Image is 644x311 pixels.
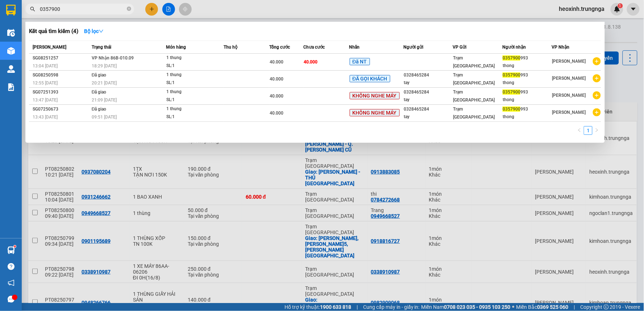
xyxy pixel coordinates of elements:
[552,76,586,81] span: [PERSON_NAME]
[78,25,109,37] button: Bộ lọcdown
[595,128,599,132] span: right
[584,127,592,134] a: 1
[92,98,117,103] span: 21:09 [DATE]
[50,31,96,55] li: VP Trạm [GEOGRAPHIC_DATA]
[166,54,221,62] div: 1 thung
[7,29,15,37] img: warehouse-icon
[350,58,370,65] span: Đã NT
[593,74,601,82] span: plus-circle
[552,110,586,115] span: [PERSON_NAME]
[7,83,15,91] img: solution-icon
[503,88,551,96] div: 993
[92,72,107,78] span: Đã giao
[270,111,283,116] span: 40.000
[577,128,582,132] span: left
[7,246,15,254] img: warehouse-icon
[503,113,551,121] div: thong
[14,245,16,248] sup: 1
[92,115,117,120] span: 09:51 [DATE]
[270,59,283,65] span: 40.000
[127,6,131,13] span: close-circle
[33,80,58,86] span: 12:55 [DATE]
[8,263,14,270] span: question-circle
[92,107,107,112] span: Đã giao
[40,5,125,13] input: Tìm tên, số ĐT hoặc mã đơn
[4,4,29,29] img: logo.jpg
[33,98,58,103] span: 13:47 [DATE]
[4,40,9,45] span: environment
[7,65,15,73] img: warehouse-icon
[593,108,601,116] span: plus-circle
[453,72,495,86] span: Trạm [GEOGRAPHIC_DATA]
[503,105,551,113] div: 993
[33,63,58,69] span: 13:04 [DATE]
[127,7,131,11] span: close-circle
[453,55,495,69] span: Trạm [GEOGRAPHIC_DATA]
[166,105,221,113] div: 1 thung
[503,71,551,79] div: 993
[404,45,424,50] span: Người gửi
[166,45,186,50] span: Món hàng
[166,96,221,104] div: SL: 1
[503,90,520,95] span: 0357900
[4,40,48,62] b: T1 [PERSON_NAME], P [PERSON_NAME]
[503,55,520,61] span: 0357900
[404,88,453,96] div: 0328465284
[404,71,453,79] div: 0328465284
[453,107,495,120] span: Trạm [GEOGRAPHIC_DATA]
[6,5,16,16] img: logo-vxr
[4,4,105,17] li: Trung Nga
[552,45,570,50] span: VP Nhận
[503,79,551,87] div: thong
[453,90,495,103] span: Trạm [GEOGRAPHIC_DATA]
[92,55,134,61] span: VP Nhận 86B-010.09
[166,79,221,87] div: SL: 1
[166,113,221,121] div: SL: 1
[33,88,90,96] div: SG07251393
[33,54,90,62] div: SG08251257
[166,71,221,79] div: 1 thung
[92,80,117,86] span: 20:21 [DATE]
[8,296,14,303] span: message
[593,57,601,65] span: plus-circle
[453,45,467,50] span: VP Gửi
[33,105,90,113] div: SG07250673
[92,63,117,69] span: 18:29 [DATE]
[4,31,50,39] li: [PERSON_NAME]
[350,109,400,116] span: KHÔNG NGHE MÁY
[33,45,66,50] span: [PERSON_NAME]
[166,88,221,96] div: 1 thung
[350,75,390,82] span: ĐÃ GỌI KHÁCH
[350,92,400,99] span: KHÔNG NGHE MÁY
[304,45,325,50] span: Chưa cước
[8,279,14,286] span: notification
[270,94,283,99] span: 40.000
[503,62,551,70] div: thong
[304,59,318,65] span: 40.000
[575,126,584,135] li: Previous Page
[30,7,35,12] span: search
[270,76,283,82] span: 40.000
[552,59,586,64] span: [PERSON_NAME]
[99,29,104,34] span: down
[269,45,290,50] span: Tổng cước
[404,79,453,87] div: tay
[552,93,586,98] span: [PERSON_NAME]
[503,54,551,62] div: 993
[92,90,107,95] span: Đã giao
[503,72,520,78] span: 0357900
[584,126,593,135] li: 1
[224,45,237,50] span: Thu hộ
[404,96,453,104] div: tay
[502,45,526,50] span: Người nhận
[503,96,551,104] div: thong
[29,28,78,35] h3: Kết quả tìm kiếm ( 4 )
[349,45,360,50] span: Nhãn
[33,115,58,120] span: 13:43 [DATE]
[7,47,15,55] img: warehouse-icon
[593,91,601,99] span: plus-circle
[503,107,520,112] span: 0357900
[166,62,221,70] div: SL: 1
[33,71,90,79] div: SG08250598
[404,113,453,121] div: tay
